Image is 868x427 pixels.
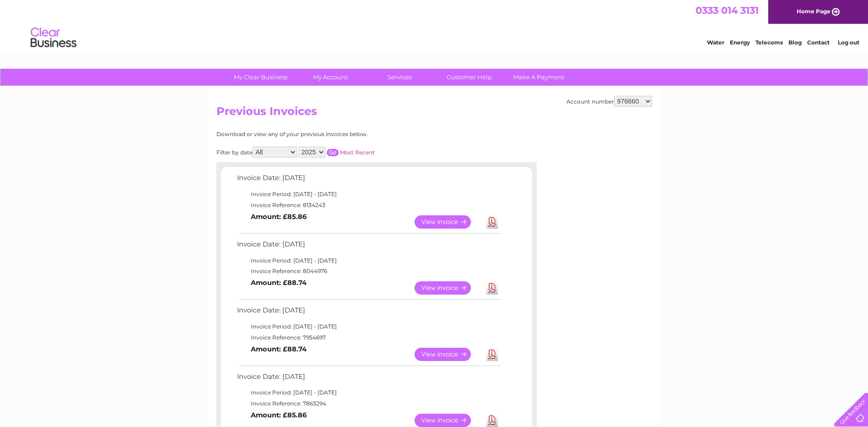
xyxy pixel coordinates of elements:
[223,69,298,86] a: My Clear Business
[415,414,482,427] a: View
[695,5,759,16] a: 0333 014 3131
[235,200,502,211] td: Invoice Reference: 8134243
[788,39,802,46] a: Blog
[218,5,651,44] div: Clear Business is a trading name of Verastar Limited (registered in [GEOGRAPHIC_DATA] No. 3667643...
[235,398,502,409] td: Invoice Reference: 7863294
[730,39,750,46] a: Energy
[235,238,502,255] td: Invoice Date: [DATE]
[216,105,652,122] h2: Previous Invoices
[251,345,307,353] b: Amount: £88.74
[415,215,482,229] a: View
[292,69,368,86] a: My Account
[755,39,783,46] a: Telecoms
[501,69,577,86] a: Make A Payment
[235,371,502,388] td: Invoice Date: [DATE]
[362,69,437,86] a: Services
[838,39,859,46] a: Log out
[431,69,507,86] a: Customer Help
[235,266,502,277] td: Invoice Reference: 8044976
[486,281,498,295] a: Download
[251,279,307,287] b: Amount: £88.74
[235,304,502,321] td: Invoice Date: [DATE]
[486,414,498,427] a: Download
[340,149,375,156] a: Most Recent
[486,215,498,229] a: Download
[251,213,307,221] b: Amount: £85.86
[251,411,307,419] b: Amount: £85.86
[235,189,502,200] td: Invoice Period: [DATE] - [DATE]
[415,281,482,295] a: View
[235,255,502,266] td: Invoice Period: [DATE] - [DATE]
[216,131,457,137] div: Download or view any of your previous invoices below.
[235,332,502,343] td: Invoice Reference: 7954697
[216,147,457,158] div: Filter by date
[807,39,830,46] a: Contact
[30,24,77,52] img: logo.png
[486,348,498,361] a: Download
[415,348,482,361] a: View
[566,96,652,107] div: Account number
[707,39,724,46] a: Water
[235,321,502,332] td: Invoice Period: [DATE] - [DATE]
[235,387,502,398] td: Invoice Period: [DATE] - [DATE]
[235,172,502,189] td: Invoice Date: [DATE]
